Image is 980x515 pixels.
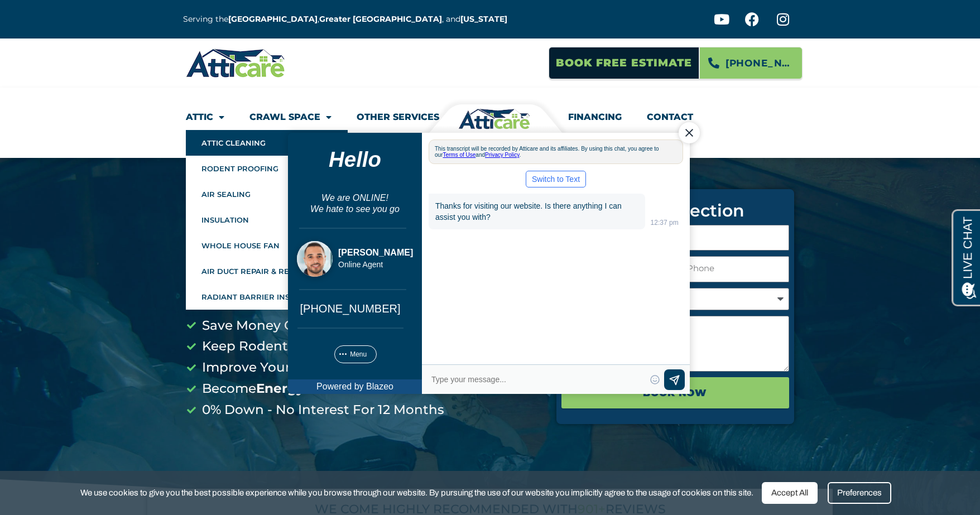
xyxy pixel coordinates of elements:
a: [GEOGRAPHIC_DATA] [228,14,318,24]
span: 0% Down - No Interest For 12 Months [199,400,444,421]
span: 12:37 pm [374,98,402,131]
a: Attic Cleaning [186,130,348,156]
span: Opens a chat window [27,9,90,23]
div: Accept All [762,482,818,504]
nav: Menu [186,104,794,141]
span: Book Free Estimate [556,52,692,74]
ul: Attic [186,130,348,310]
a: Whole House Fan [186,233,348,258]
span: Select Emoticon [374,279,383,288]
a: Attic [186,104,224,130]
span: [PHONE_NUMBER] [726,54,794,73]
a: [PHONE_NUMBER] [699,47,803,79]
a: Book Free Estimate [549,47,699,79]
a: Air Sealing [186,181,348,207]
div: Preferences [828,482,891,504]
span: Become [199,378,366,400]
p: Serving the , , and [183,13,516,26]
a: Air Duct Repair & Replacement [186,258,348,284]
span: We use cookies to give you the best possible experience while you browse through our website. By ... [80,486,753,500]
a: [US_STATE] [460,14,507,24]
textarea: Type your response and press Return or Send [154,276,369,291]
a: Insulation [186,207,348,233]
span: Improve Your Homes [199,357,412,378]
input: Only numbers and phone characters (#, -, *, etc) are accepted. [678,256,789,282]
a: Radiant Barrier Installation [186,284,348,310]
span: Keep Rodents Out For [199,336,384,357]
iframe: Chat Exit Popup [276,96,704,420]
a: Crawl Space [249,104,332,130]
b: Energy-Efficient [256,381,366,396]
span: Save Money On Energy Bills [199,315,383,336]
span: Send button [388,273,409,294]
a: Rodent Proofing [186,156,348,181]
a: Greater [GEOGRAPHIC_DATA] [319,14,442,24]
